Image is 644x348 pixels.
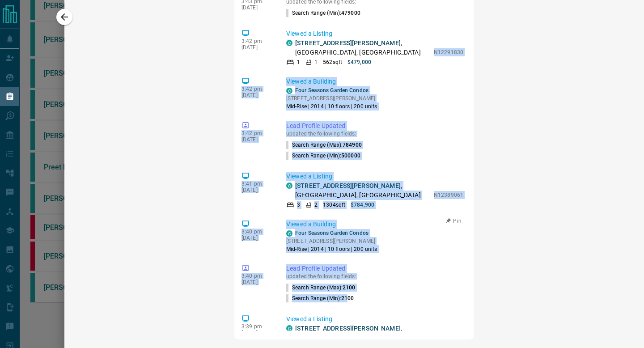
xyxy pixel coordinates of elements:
p: 3:40 pm [241,273,273,279]
p: N12291830 [434,48,463,56]
div: condos.ca [286,182,292,189]
p: Mid-Rise | 2014 | 10 floors | 200 units [286,102,377,110]
p: [DATE] [241,92,273,98]
p: [DATE] [241,44,273,51]
a: Four Seasons Garden Condos [295,230,369,236]
span: 500000 [341,153,360,159]
p: [DATE] [241,4,273,11]
p: Lead Profile Updated [286,121,463,131]
p: , [GEOGRAPHIC_DATA], [GEOGRAPHIC_DATA] [295,181,429,200]
span: 2100 [343,284,355,291]
p: 3 [297,201,300,209]
p: 3:40 pm [241,229,273,235]
p: Viewed a Listing [286,29,463,38]
a: [STREET_ADDRESS][PERSON_NAME] [295,325,401,332]
p: 562 sqft [323,58,342,66]
p: updated the following fields: [286,131,463,137]
p: Search Range (Min) : [286,152,360,160]
p: Search Range (Min) : [286,9,360,17]
p: 2 [314,201,318,209]
div: condos.ca [286,88,292,94]
p: [DATE] [241,136,273,143]
p: Lead Profile Updated [286,264,463,273]
p: 3:41 pm [241,181,273,187]
p: Search Range (Min) : [286,294,354,302]
p: Viewed a Listing [286,172,463,181]
span: 479000 [341,10,360,16]
div: condos.ca [286,325,292,331]
button: Pin [441,217,467,225]
p: , [GEOGRAPHIC_DATA], [GEOGRAPHIC_DATA] [295,38,429,57]
p: N12389061 [434,191,463,199]
div: condos.ca [286,40,292,46]
p: Mid-Rise | 2014 | 10 floors | 200 units [286,245,377,253]
p: 3:39 pm [241,323,273,330]
p: [STREET_ADDRESS][PERSON_NAME] [286,237,377,245]
p: 1 [297,58,300,66]
p: , [GEOGRAPHIC_DATA], [GEOGRAPHIC_DATA] [295,324,429,343]
p: Search Range (Max) : [286,141,362,149]
p: $479,000 [347,58,371,66]
p: 3:42 pm [241,130,273,136]
p: [DATE] [241,187,273,193]
p: 1 [314,58,318,66]
p: Viewed a Building [286,220,463,229]
a: [STREET_ADDRESS][PERSON_NAME] [295,39,401,47]
p: 3:42 pm [241,38,273,44]
p: $784,900 [351,201,374,209]
a: Four Seasons Garden Condos [295,87,369,93]
p: updated the following fields: [286,273,463,280]
p: [STREET_ADDRESS][PERSON_NAME] [286,94,377,102]
p: Search Range (Max) : [286,284,356,292]
p: [DATE] [241,279,273,285]
span: 2100 [341,295,354,301]
p: [DATE] [241,235,273,241]
p: [DATE] [241,330,273,336]
div: condos.ca [286,230,292,237]
p: 1304 sqft [323,201,345,209]
span: 784900 [343,142,362,148]
p: Viewed a Building [286,77,463,86]
p: 3:42 pm [241,86,273,92]
p: Viewed a Listing [286,314,463,324]
a: [STREET_ADDRESS][PERSON_NAME] [295,182,401,189]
